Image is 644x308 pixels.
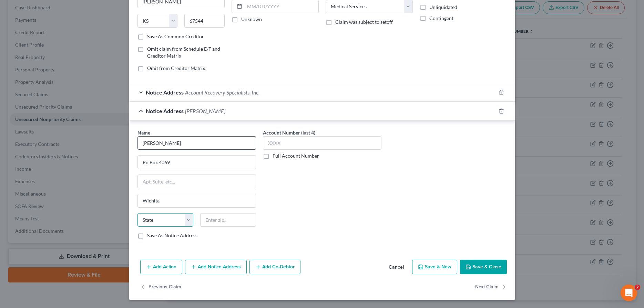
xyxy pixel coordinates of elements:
[185,260,247,274] button: Add Notice Address
[383,260,409,274] button: Cancel
[140,260,182,274] button: Add Action
[249,260,300,274] button: Add Co-Debtor
[263,129,315,136] label: Account Number (last 4)
[138,156,256,169] input: Enter address...
[621,285,637,301] iframe: Intercom live chat
[429,15,453,21] span: Contingent
[147,46,220,59] span: Omit claim from Schedule E/F and Creditor Matrix
[137,130,150,136] span: Name
[147,232,197,239] label: Save As Notice Address
[429,4,457,10] span: Unliquidated
[635,285,640,290] span: 2
[146,89,184,96] span: Notice Address
[241,16,262,23] label: Unknown
[185,89,259,96] span: Account Recovery Specialists, Inc.
[200,213,256,227] input: Enter zip..
[335,19,393,25] span: Claim was subject to setoff
[147,33,204,40] label: Save As Common Creditor
[412,260,457,274] button: Save & New
[137,136,256,150] input: Search by name...
[475,280,507,294] button: Next Claim
[460,260,507,274] button: Save & Close
[147,65,205,71] span: Omit from Creditor Matrix
[273,152,319,159] label: Full Account Number
[140,280,181,294] button: Previous Claim
[185,108,225,114] span: [PERSON_NAME]
[263,136,381,150] input: XXXX
[184,14,225,28] input: Enter zip...
[138,175,256,188] input: Apt, Suite, etc...
[138,194,256,207] input: Enter city...
[146,108,184,114] span: Notice Address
